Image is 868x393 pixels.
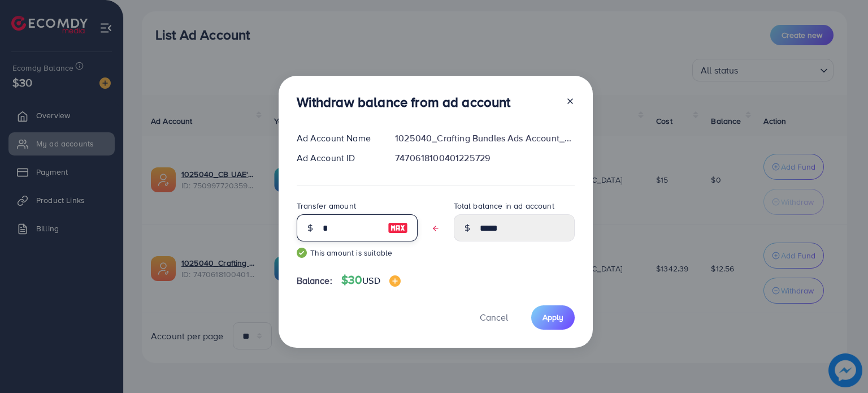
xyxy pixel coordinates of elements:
[297,274,332,287] span: Balance:
[341,273,401,287] h4: $30
[362,274,380,287] span: USD
[466,305,522,330] button: Cancel
[297,200,356,211] label: Transfer amount
[454,200,554,211] label: Total balance in ad account
[297,247,418,258] small: This amount is suitable
[288,152,387,165] div: Ad Account ID
[531,305,575,330] button: Apply
[288,132,387,145] div: Ad Account Name
[388,221,408,235] img: image
[297,248,307,258] img: guide
[480,311,508,323] span: Cancel
[542,312,563,323] span: Apply
[389,275,401,287] img: image
[386,132,583,145] div: 1025040_Crafting Bundles Ads Account_1739388829774
[297,94,511,110] h3: Withdraw balance from ad account
[386,152,583,165] div: 7470618100401225729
